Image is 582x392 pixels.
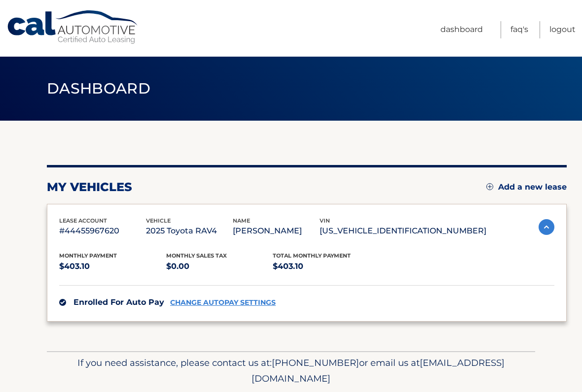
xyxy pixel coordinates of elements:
a: FAQ's [510,21,528,38]
p: [PERSON_NAME] [233,224,320,238]
a: Cal Automotive [6,10,140,45]
a: Add a new lease [486,182,567,192]
a: Logout [549,21,576,38]
p: #44455967620 [59,224,146,238]
span: Monthly Payment [59,252,117,259]
h2: my vehicles [47,180,132,195]
a: CHANGE AUTOPAY SETTINGS [170,298,276,307]
span: name [233,217,250,224]
span: [PHONE_NUMBER] [272,357,359,368]
span: Total Monthly Payment [273,252,351,259]
img: check.svg [59,299,66,306]
span: Dashboard [47,79,150,98]
span: lease account [59,217,107,224]
p: If you need assistance, please contact us at: or email us at [53,355,529,387]
img: add.svg [486,183,493,190]
img: accordion-active.svg [539,219,554,235]
p: 2025 Toyota RAV4 [146,224,233,238]
p: $0.00 [166,260,273,273]
p: [US_VEHICLE_IDENTIFICATION_NUMBER] [320,224,486,238]
span: vin [320,217,330,224]
span: Enrolled For Auto Pay [73,297,164,307]
p: $403.10 [59,260,166,273]
p: $403.10 [273,260,380,273]
span: Monthly sales Tax [166,252,227,259]
a: Dashboard [440,21,483,38]
span: vehicle [146,217,171,224]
